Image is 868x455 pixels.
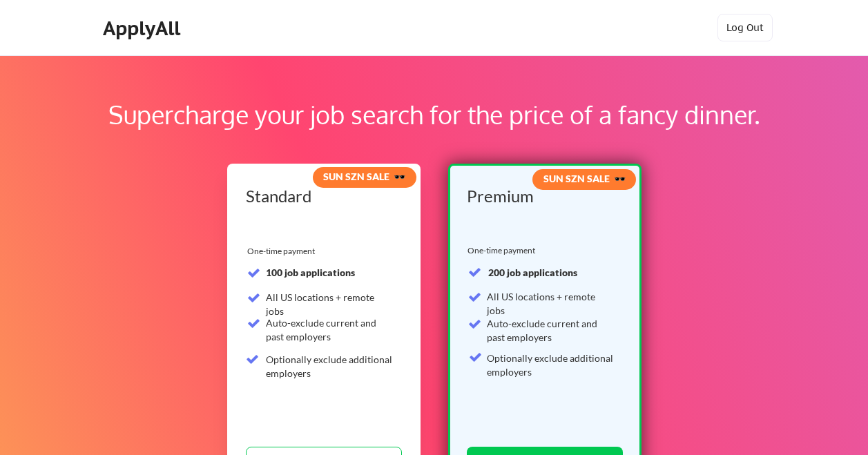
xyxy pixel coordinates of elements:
div: Auto-exclude current and past employers [487,317,615,344]
div: Auto-exclude current and past employers [266,316,394,343]
div: One-time payment [467,245,540,256]
strong: 100 job applications [266,267,355,278]
strong: 200 job applications [488,267,577,278]
div: Standard [246,188,397,204]
div: Optionally exclude additional employers [266,353,394,380]
div: All US locations + remote jobs [487,290,615,317]
strong: SUN SZN SALE 🕶️ [323,171,405,182]
div: Supercharge your job search for the price of a fancy dinner. [88,96,780,133]
div: Optionally exclude additional employers [487,351,615,378]
button: Log Out [717,14,773,41]
div: All US locations + remote jobs [266,291,394,318]
div: One-time payment [247,246,319,257]
strong: SUN SZN SALE 🕶️ [543,173,626,184]
div: Premium [467,188,619,204]
div: ApplyAll [103,17,184,40]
